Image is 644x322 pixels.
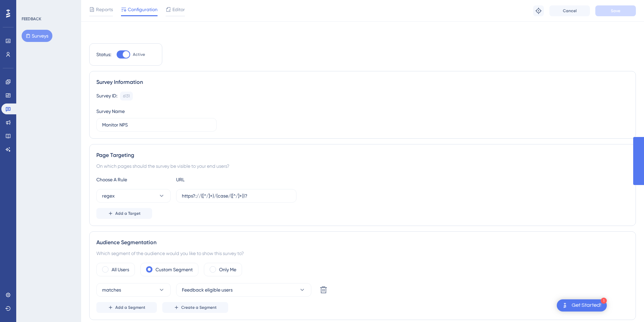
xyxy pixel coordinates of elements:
[96,162,629,170] div: On which pages should the survey be visible to your end users?
[561,301,569,309] img: launcher-image-alternative-text
[22,16,41,22] div: FEEDBACK
[102,192,115,200] span: regex
[128,5,158,14] span: Configuration
[96,176,171,184] div: Choose A Rule
[96,92,117,100] div: Survey ID:
[133,52,145,57] span: Active
[102,286,121,294] span: matches
[182,192,291,200] input: yourwebsite.com/path
[96,302,157,313] button: Add a Segment
[96,78,629,86] div: Survey Information
[115,211,141,216] span: Add a Target
[182,286,233,294] span: Feedback eligible users
[172,5,185,14] span: Editor
[156,266,193,274] label: Custom Segment
[102,121,211,129] input: Type your Survey name
[115,305,145,310] span: Add a Segment
[181,305,217,310] span: Create a Segment
[96,238,629,247] div: Audience Segmentation
[123,93,130,99] div: 6131
[96,151,629,159] div: Page Targeting
[96,5,113,14] span: Reports
[96,208,152,219] button: Add a Target
[96,283,171,297] button: matches
[595,5,636,16] button: Save
[601,298,607,304] div: 1
[22,30,52,42] button: Surveys
[96,189,171,203] button: regex
[112,266,129,274] label: All Users
[563,8,577,14] span: Cancel
[176,283,311,297] button: Feedback eligible users
[96,249,629,257] div: Which segment of the audience would you like to show this survey to?
[162,302,228,313] button: Create a Segment
[96,107,125,115] div: Survey Name
[176,176,251,184] div: URL
[557,299,607,312] div: Open Get Started! checklist, remaining modules: 1
[549,5,590,16] button: Cancel
[96,50,111,59] div: Status:
[219,266,236,274] label: Only Me
[616,295,636,316] iframe: UserGuiding AI Assistant Launcher
[611,8,620,14] span: Save
[572,302,601,309] div: Get Started!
